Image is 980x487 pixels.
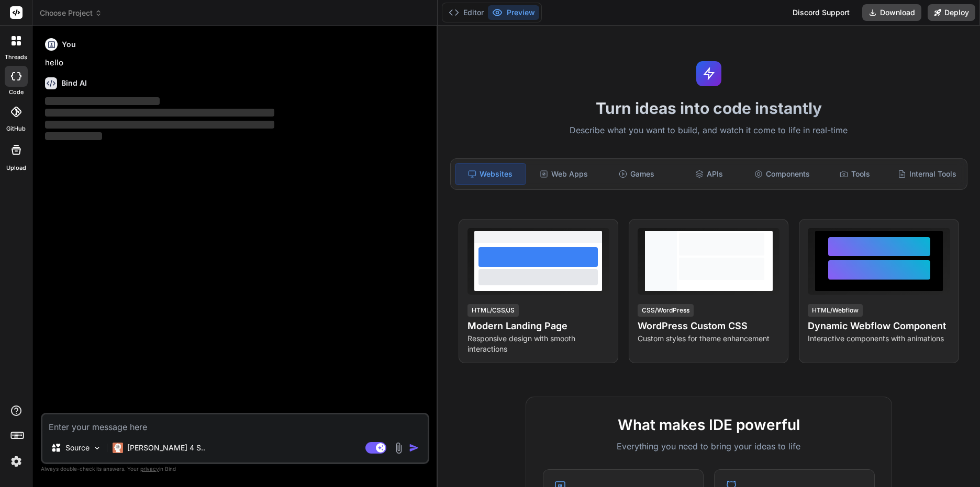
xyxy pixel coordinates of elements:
img: Pick Models [93,444,102,453]
div: Components [747,163,817,185]
p: [PERSON_NAME] 4 S.. [127,443,205,453]
div: Games [601,163,672,185]
div: HTML/CSS/JS [467,304,519,317]
h4: Modern Landing Page [467,319,609,333]
img: settings [7,453,25,470]
h4: WordPress Custom CSS [638,319,780,333]
h6: You [62,39,76,50]
button: Download [862,4,921,21]
button: Preview [488,5,539,20]
span: ‌ [45,109,274,117]
div: Web Apps [528,163,599,185]
span: ‌ [45,97,160,105]
p: hello [45,57,427,69]
div: APIs [674,163,744,185]
span: Choose Project [40,8,102,18]
span: ‌ [45,121,274,129]
div: Internal Tools [892,163,963,185]
label: threads [5,53,27,62]
p: Everything you need to bring your ideas to life [543,440,875,453]
img: Claude 4 Sonnet [113,443,123,453]
h4: Dynamic Webflow Component [808,319,950,333]
p: Source [65,443,90,453]
p: Interactive components with animations [808,333,950,344]
p: Always double-check its answers. Your in Bind [41,464,429,474]
button: Editor [444,5,488,20]
label: Upload [6,164,26,172]
img: icon [409,443,419,453]
h2: What makes IDE powerful [543,414,875,436]
div: Discord Support [786,4,856,21]
button: Deploy [928,4,975,21]
label: code [9,88,24,97]
h1: Turn ideas into code instantly [444,99,974,118]
span: privacy [140,466,159,472]
div: Tools [819,163,890,185]
p: Describe what you want to build, and watch it come to life in real-time [444,124,974,137]
label: GitHub [6,124,26,133]
div: CSS/WordPress [638,304,694,317]
h6: Bind AI [61,78,87,88]
div: HTML/Webflow [808,304,863,317]
span: ‌ [45,132,102,140]
div: Websites [455,163,527,185]
p: Custom styles for theme enhancement [638,333,780,344]
img: attachment [393,442,405,454]
p: Responsive design with smooth interactions [467,333,609,354]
